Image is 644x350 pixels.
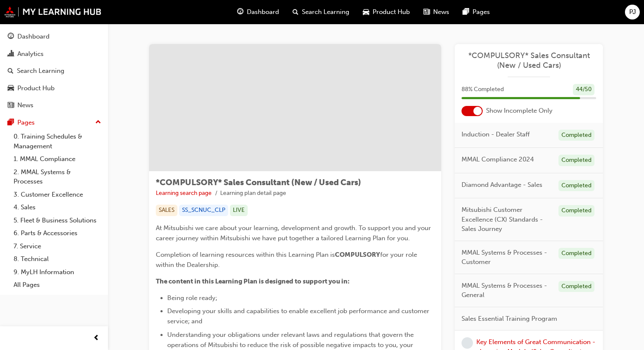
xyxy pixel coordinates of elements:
span: news-icon [8,102,14,109]
button: DashboardAnalyticsSearch LearningProduct HubNews [3,27,105,115]
span: MMAL Compliance 2024 [462,155,534,164]
span: car-icon [363,7,369,17]
span: COMPULSORY [335,251,380,258]
div: Completed [558,248,594,259]
div: Search Learning [17,66,64,76]
a: 8. Technical [10,253,105,266]
span: Sales Essential Training Program [462,314,557,324]
div: SALES [156,205,177,216]
span: prev-icon [93,333,100,344]
span: MMAL Systems & Processes - General [462,281,552,300]
span: news-icon [423,7,430,17]
a: 7. Service [10,240,105,253]
div: Product Hub [17,83,55,93]
span: search-icon [8,67,14,75]
a: news-iconNews [417,3,456,21]
span: learningRecordVerb_NONE-icon [462,337,473,349]
div: SS_SCNUC_CLP [179,205,228,216]
span: 88 % Completed [462,85,504,94]
li: Learning plan detail page [220,189,286,198]
span: PJ [629,7,636,17]
span: Developing your skills and capabilities to enable excellent job performance and customer service;... [167,307,431,325]
div: News [17,100,33,110]
div: Pages [17,118,35,128]
span: Being role ready; [167,294,217,302]
span: Mitsubishi Customer Excellence (CX) Standards - Sales Journey [462,205,552,234]
a: Product Hub [3,81,105,96]
div: Completed [558,205,594,217]
a: 6. Parts & Accessories [10,227,105,240]
span: guage-icon [237,7,243,17]
button: Pages [3,115,105,131]
div: LIVE [230,205,248,216]
a: Dashboard [3,29,105,44]
a: 5. Fleet & Business Solutions [10,214,105,227]
a: 2. MMAL Systems & Processes [10,166,105,188]
a: 1. MMAL Compliance [10,153,105,166]
div: 44 / 50 [573,84,594,95]
span: guage-icon [8,33,14,41]
span: Completion of learning resources within this Learning Plan is [156,251,335,258]
span: The content in this Learning Plan is designed to support you in: [156,278,350,285]
span: At Mitsubishi we care about your learning, development and growth. To support you and your career... [156,224,433,242]
a: 9. MyLH Information [10,266,105,279]
span: Diamond Advantage - Sales [462,180,542,190]
div: Analytics [17,49,44,59]
a: guage-iconDashboard [230,3,286,21]
a: 4. Sales [10,201,105,214]
img: mmal [4,6,102,17]
a: Search Learning [3,63,105,79]
span: *COMPULSORY* Sales Consultant (New / Used Cars) [156,178,361,187]
span: Search Learning [302,7,349,17]
span: Product Hub [373,7,410,17]
span: News [433,7,449,17]
span: up-icon [95,117,101,128]
span: chart-icon [8,50,14,58]
button: PJ [625,5,640,19]
div: Completed [558,130,594,141]
a: All Pages [10,278,105,292]
a: 0. Training Schedules & Management [10,130,105,153]
span: Pages [473,7,490,17]
div: Dashboard [17,32,50,42]
span: Induction - Dealer Staff [462,130,530,139]
a: pages-iconPages [456,3,497,21]
span: pages-icon [8,119,14,127]
a: 3. Customer Excellence [10,188,105,201]
span: search-icon [293,7,299,17]
a: search-iconSearch Learning [286,3,356,21]
a: Learning search page [156,189,212,197]
span: MMAL Systems & Processes - Customer [462,248,552,267]
div: Completed [558,180,594,192]
a: *COMPULSORY* Sales Consultant (New / Used Cars) [462,51,596,70]
span: Show Incomplete Only [486,106,553,116]
div: Completed [558,155,594,166]
a: car-iconProduct Hub [356,3,417,21]
a: Analytics [3,46,105,62]
span: Dashboard [247,7,279,17]
div: Completed [558,281,594,292]
a: News [3,97,105,113]
span: pages-icon [463,7,469,17]
span: for your role within the Dealership. [156,251,419,269]
span: car-icon [8,85,14,92]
